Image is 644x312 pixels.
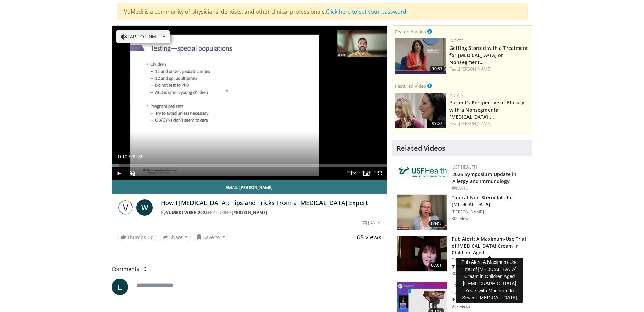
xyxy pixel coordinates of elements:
[452,297,501,302] p: [PERSON_NAME]
[166,210,208,215] a: Vumedi Week 2025
[395,38,446,74] img: e02a99de-beb8-4d69-a8cb-018b1ffb8f0c.png.150x105_q85_crop-smart_upscale.jpg
[452,304,471,309] p: 317 views
[373,167,387,180] button: Fullscreen
[452,216,471,221] p: 306 views
[452,209,528,215] p: [PERSON_NAME]
[428,262,445,269] span: 07:01
[232,210,268,215] a: [PERSON_NAME]
[112,279,128,295] a: L
[398,164,449,179] img: 6ba8804a-8538-4002-95e7-a8f8012d4a11.png.150x105_q85_autocrop_double_scale_upscale_version-0.2.jpg
[397,144,445,152] h4: Related Videos
[449,66,529,72] div: Feat.
[452,164,477,170] a: USF Health
[395,83,426,89] small: Featured Video
[346,167,360,180] button: Playback Rate
[397,236,528,276] a: 07:01 Pub Alert: A Maximum-Use Trial of [MEDICAL_DATA] Cream in Children Aged… Dermatology Public...
[117,3,528,20] div: VuMedi is a community of physicians, dentists, and other clinical professionals.
[449,45,528,65] a: Getting Started with a Treatment for [MEDICAL_DATA] or Nonsegment…
[430,120,444,126] span: 09:57
[161,210,382,216] div: By FEATURING
[161,199,382,207] h4: How I [MEDICAL_DATA]: Tips and Tricks From a [MEDICAL_DATA] Expert
[452,194,528,208] h3: Topical Non-Steroidals for [MEDICAL_DATA]
[452,282,501,289] h3: Topical JAK Inhibitors
[459,121,491,126] a: [PERSON_NAME]
[395,93,446,128] a: 09:57
[131,154,143,159] span: 39:39
[129,154,130,159] span: /
[449,93,464,98] a: Incyte
[397,236,447,271] img: e32a16a8-af25-496d-a4dc-7481d4d640ca.150x105_q85_crop-smart_upscale.jpg
[456,258,523,303] div: Pub Alert: A Maximum-Use Trial of [MEDICAL_DATA] Cream in Children Aged [DEMOGRAPHIC_DATA] Years ...
[397,195,447,230] img: 34a4b5e7-9a28-40cd-b963-80fdb137f70d.150x105_q85_crop-smart_upscale.jpg
[395,38,446,74] a: 10:57
[430,66,444,72] span: 10:57
[112,265,387,273] span: Comments 0
[428,220,445,227] span: 09:02
[363,220,381,226] div: [DATE]
[136,199,153,216] a: W
[452,257,528,263] p: Dermatology Publications
[117,232,157,242] a: Thumbs Up
[452,185,527,191] div: [DATE]
[459,66,491,72] a: [PERSON_NAME]
[112,180,387,194] a: Email [PERSON_NAME]
[452,236,528,256] h3: Pub Alert: A Maximum-Use Trial of [MEDICAL_DATA] Cream in Children Aged…
[357,233,381,241] span: 68 views
[395,93,446,128] img: 2c48d197-61e9-423b-8908-6c4d7e1deb64.png.150x105_q85_crop-smart_upscale.jpg
[112,164,387,167] div: Progress Bar
[452,271,471,276] p: 306 views
[395,28,426,35] small: Featured Video
[449,99,525,120] a: Patient's Perspective of Efficacy with a Nonsegmental [MEDICAL_DATA] …
[160,232,191,242] button: Share
[112,26,387,180] video-js: Video Player
[126,167,139,180] button: Unmute
[360,167,373,180] button: Enable picture-in-picture mode
[452,290,501,295] p: LivDerm
[326,8,406,15] a: Click here to set your password
[116,30,170,43] button: Tap to unmute
[118,154,127,159] span: 0:10
[397,194,528,230] a: 09:02 Topical Non-Steroidals for [MEDICAL_DATA] [PERSON_NAME] 306 views
[449,38,464,44] a: Incyte
[194,232,228,242] button: Save to
[117,199,134,216] img: Vumedi Week 2025
[449,121,529,127] div: Feat.
[452,264,528,270] p: [PERSON_NAME] Gold
[112,167,126,180] button: Play
[452,171,516,184] a: 2026 Symposium Update in Allergy and Immunology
